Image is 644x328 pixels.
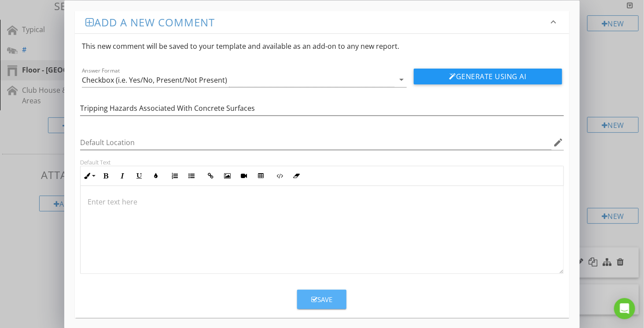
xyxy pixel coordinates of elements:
[80,101,563,116] input: Name
[82,76,227,84] div: Checkbox (i.e. Yes/No, Present/Not Present)
[183,168,200,184] button: Unordered List
[553,137,564,148] i: edit
[297,290,346,309] button: Save
[85,16,548,28] h3: Add a new comment
[80,135,551,150] input: Default Location
[81,168,97,184] button: Inline Style
[219,168,236,184] button: Insert Image (Ctrl+P)
[202,168,219,184] button: Insert Link (Ctrl+K)
[131,168,147,184] button: Underline (Ctrl+U)
[271,168,288,184] button: Code View
[114,168,131,184] button: Italic (Ctrl+I)
[548,17,559,27] i: keyboard_arrow_down
[614,298,635,319] div: Open Intercom Messenger
[236,168,252,184] button: Insert Video
[396,74,407,85] i: arrow_drop_down
[311,295,332,305] div: Save
[80,159,563,166] div: Default Text
[75,34,569,58] div: This new comment will be saved to your template and available as an add-on to any new report.
[252,168,269,184] button: Insert Table
[414,69,562,84] button: Generate Using AI
[288,168,305,184] button: Clear Formatting
[97,168,114,184] button: Bold (Ctrl+B)
[147,168,164,184] button: Colors
[166,168,183,184] button: Ordered List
